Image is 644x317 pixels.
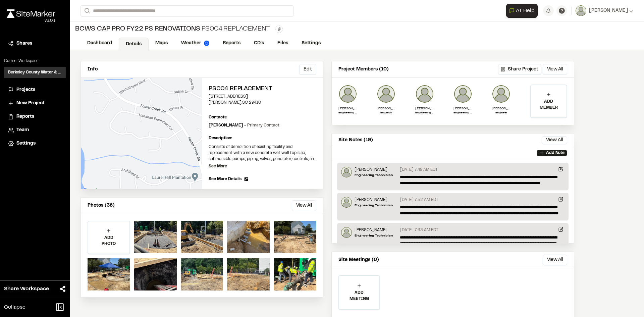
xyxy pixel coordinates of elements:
p: [PERSON_NAME] [355,167,393,173]
button: Open AI Assistant [506,4,538,18]
a: Weather [174,37,216,50]
img: Philip McKnight [453,85,472,103]
img: precipai.png [204,41,209,46]
button: Edit [299,64,316,75]
a: Shares [8,40,62,47]
h2: PS004 Replacement [209,85,316,94]
span: Shares [16,40,32,47]
img: Micah Trembath [415,85,434,103]
button: [PERSON_NAME] [576,5,633,16]
button: View All [542,136,567,144]
span: [PERSON_NAME] [589,7,628,14]
p: [PERSON_NAME] [453,106,472,111]
p: ADD PHOTO [88,235,129,247]
span: See More Details [209,176,241,182]
a: CD's [247,37,271,50]
p: [PERSON_NAME] [377,106,395,111]
p: Engineering Technician [355,173,393,178]
img: Micah Trembath [341,197,352,208]
p: [PERSON_NAME] , SC 29410 [209,100,316,106]
button: Search [80,5,93,16]
p: Current Workspace [4,58,66,64]
img: Joseph [377,85,395,103]
p: Engineering Technician III [453,111,472,115]
p: Info [88,66,98,73]
span: Collapse [4,303,25,311]
img: Micah Trembath [341,167,352,177]
a: Reports [8,113,62,120]
span: Share Workspace [4,285,49,293]
p: [PERSON_NAME] [492,106,511,111]
p: Engineering Technician [415,111,434,115]
span: Projects [16,86,35,94]
button: Share Project [498,64,541,75]
p: Site Notes (19) [338,137,373,144]
p: Engineering Technician [355,233,393,238]
a: Dashboard [80,37,119,50]
p: [DATE] 7:33 AM EDT [400,227,438,233]
button: View All [292,200,316,211]
a: Settings [295,37,327,50]
p: Site Meetings (0) [338,256,379,264]
button: View All [543,64,567,75]
p: [PERSON_NAME] [415,106,434,111]
p: ADD MEMBER [531,99,567,111]
p: ADD MEETING [339,290,379,302]
p: [DATE] 7:49 AM EDT [400,167,438,173]
a: Maps [149,37,174,50]
span: BCWS CAP PRO FY22 PS Renovations [75,24,200,34]
span: Team [16,126,29,134]
p: Project Members (10) [338,66,389,73]
p: [PERSON_NAME] [209,122,279,128]
p: [PERSON_NAME] [355,227,393,233]
p: [DATE] 7:52 AM EDT [400,197,438,203]
span: New Project [16,100,45,107]
a: Projects [8,86,62,94]
a: Reports [216,37,247,50]
p: [PERSON_NAME] [338,106,357,111]
span: - Primary Contact [244,124,279,127]
a: New Project [8,100,62,107]
a: Details [119,38,149,50]
p: Consists of demolition of existing facility and replacement with a new concrete wet well top slab... [209,144,316,162]
p: Add Note [546,150,565,156]
div: PS004 Replacement [75,24,270,34]
div: Open AI Assistant [506,4,540,18]
p: Engineering Field Coordinator [338,111,357,115]
div: Oh geez...please don't... [7,18,55,24]
p: Engineer [492,111,511,115]
img: User [576,5,586,16]
img: Robert Gaskins [338,85,357,103]
p: [STREET_ADDRESS] [209,94,316,100]
span: Settings [16,140,36,147]
span: Reports [16,113,34,120]
button: View All [543,255,567,265]
img: rebrand.png [7,9,55,18]
button: Edit Tags [275,25,283,33]
h3: Berkeley County Water & Sewer [8,69,62,75]
img: Micah Trembath [341,227,352,238]
a: Team [8,126,62,134]
p: Engineering Technician [355,203,393,208]
a: Files [271,37,295,50]
p: Contacts: [209,114,227,120]
a: Settings [8,140,62,147]
p: Eng tech [377,111,395,115]
p: Description: [209,135,316,141]
span: AI Help [516,7,535,15]
p: See More [209,163,227,169]
p: Photos (38) [88,202,115,209]
p: [PERSON_NAME] [355,197,393,203]
img: Charles Clark [492,85,511,103]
